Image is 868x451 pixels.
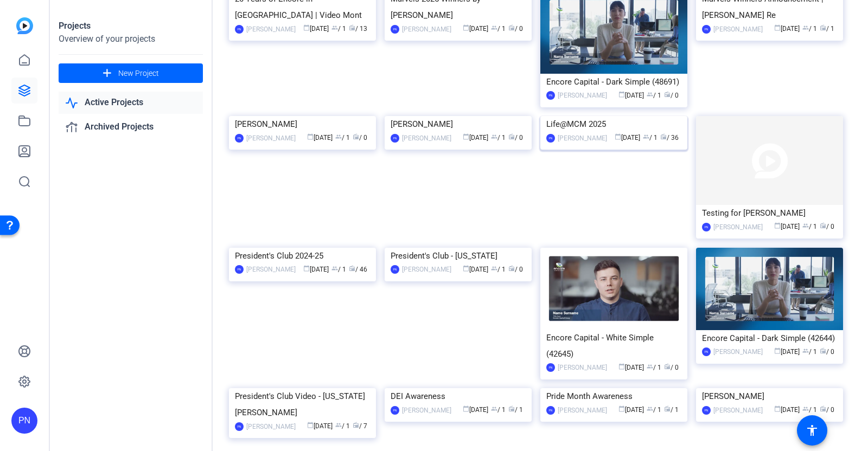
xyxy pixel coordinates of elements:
mat-icon: add [100,67,114,80]
div: [PERSON_NAME] [713,222,763,233]
img: blue-gradient.svg [16,17,33,34]
span: radio [664,405,671,412]
div: [PERSON_NAME] [402,264,451,275]
span: calendar_today [307,133,314,140]
span: group [643,133,649,140]
span: group [335,422,342,428]
div: [PERSON_NAME] [713,24,763,35]
span: radio [508,24,515,31]
span: / 0 [353,134,367,141]
span: radio [820,222,826,229]
span: calendar_today [774,24,781,31]
div: Projects [59,20,203,33]
div: PN [391,265,399,274]
span: radio [349,265,355,272]
span: calendar_today [618,405,625,412]
span: [DATE] [463,134,488,141]
div: PN [546,91,555,100]
span: radio [353,422,359,428]
span: / 1 [491,134,506,141]
span: / 1 [664,406,679,414]
span: group [331,24,338,31]
div: [PERSON_NAME] [402,24,451,35]
div: PN [702,25,711,34]
div: [PERSON_NAME] [558,362,607,373]
span: radio [353,133,359,140]
span: / 0 [820,348,834,356]
a: Active Projects [59,92,203,114]
span: [DATE] [303,25,329,33]
span: / 1 [491,266,506,273]
span: calendar_today [463,133,469,140]
span: radio [508,265,515,272]
span: / 7 [353,422,367,430]
div: [PERSON_NAME] [558,405,607,416]
div: PN [391,134,399,143]
span: radio [664,91,671,98]
div: [PERSON_NAME] [702,388,837,404]
span: calendar_today [615,133,621,140]
div: PN [546,406,555,415]
span: / 0 [664,364,679,371]
span: / 0 [820,406,834,414]
span: group [331,265,338,272]
span: radio [508,405,515,412]
div: [PERSON_NAME] [391,116,526,132]
span: group [647,91,653,98]
span: [DATE] [463,406,488,414]
div: Overview of your projects [59,33,203,46]
span: radio [820,347,826,354]
div: [PERSON_NAME] [246,264,296,275]
div: [PERSON_NAME] [235,116,370,132]
span: / 1 [508,406,523,414]
span: / 1 [643,134,658,141]
div: PN [702,223,711,231]
span: calendar_today [463,265,469,272]
span: group [802,405,809,412]
span: [DATE] [463,25,488,33]
span: calendar_today [463,24,469,31]
span: calendar_today [303,265,310,272]
div: PN [235,265,244,274]
span: group [802,24,809,31]
span: calendar_today [303,24,310,31]
span: / 0 [508,134,523,141]
div: President's Club 2024-25 [235,248,370,264]
span: / 1 [491,25,506,33]
div: PN [702,347,711,356]
span: / 1 [647,364,661,371]
div: [PERSON_NAME] [713,346,763,357]
span: calendar_today [774,222,781,229]
div: PN [546,363,555,372]
span: / 1 [802,406,817,414]
mat-icon: accessibility [806,424,819,437]
span: radio [349,24,355,31]
span: group [491,24,497,31]
span: / 0 [664,92,679,99]
span: [DATE] [774,406,800,414]
div: PN [391,406,399,415]
span: [DATE] [618,406,644,414]
span: group [647,405,653,412]
span: / 46 [349,266,367,273]
span: / 1 [335,422,350,430]
span: group [335,133,342,140]
div: President's Club - [US_STATE] [391,248,526,264]
span: radio [660,133,667,140]
span: [DATE] [618,364,644,371]
span: / 1 [647,406,661,414]
div: [PERSON_NAME] [558,133,607,144]
span: / 0 [508,25,523,33]
div: [PERSON_NAME] [246,24,296,35]
span: [DATE] [307,134,333,141]
div: [PERSON_NAME] [402,133,451,144]
div: [PERSON_NAME] [558,90,607,101]
span: [DATE] [615,134,640,141]
div: PN [235,25,244,34]
span: [DATE] [618,92,644,99]
span: / 1 [331,266,346,273]
span: radio [820,405,826,412]
span: group [491,405,497,412]
span: [DATE] [774,223,800,230]
a: Archived Projects [59,116,203,138]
